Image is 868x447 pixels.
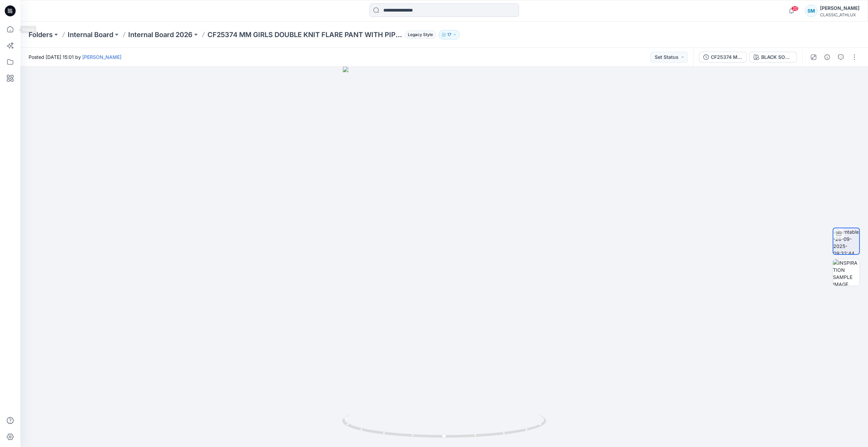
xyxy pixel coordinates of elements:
[791,6,799,11] span: 20
[820,12,859,17] div: CLASSIC_ATHLUX
[207,30,402,39] p: CF25374 MM GIRLS DOUBLE KNIT FLARE PANT WITH PIPING
[699,52,747,63] button: CF25374 MM GIRLS DOUBLE KNIT FLARE PANT WITH PIPING
[833,259,859,286] img: INSPIRATION SAMPLE IMAGE
[749,52,797,63] button: BLACK SOOT/ BLEACHED LINEN PIPING
[761,53,792,61] div: BLACK SOOT/ BLEACHED LINEN PIPING
[447,31,451,38] p: 17
[68,30,113,39] a: Internal Board
[402,30,436,39] button: Legacy Style
[833,228,859,254] img: turntable-26-09-2025-09:32:44
[822,52,833,63] button: Details
[805,5,817,17] div: SM
[711,53,742,61] div: CF25374 MM GIRLS DOUBLE KNIT FLARE PANT WITH PIPING
[820,4,859,12] div: [PERSON_NAME]
[439,30,460,39] button: 17
[29,30,53,39] a: Folders
[128,30,193,39] a: Internal Board 2026
[29,53,121,61] span: Posted [DATE] 15:01 by
[405,31,436,39] span: Legacy Style
[82,54,121,60] a: [PERSON_NAME]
